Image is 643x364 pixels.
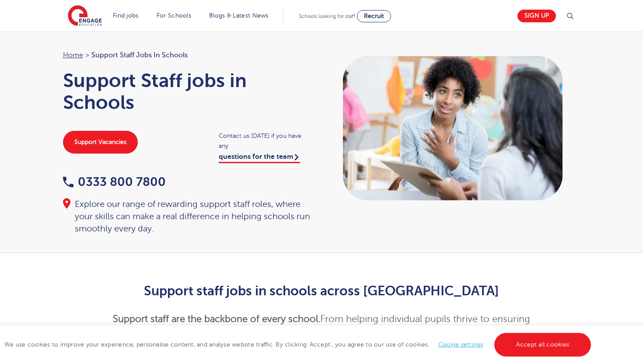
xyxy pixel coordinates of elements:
[219,131,313,151] span: Contact us [DATE] if you have any
[144,283,499,298] strong: Support staff jobs in schools across [GEOGRAPHIC_DATA]
[63,70,313,113] h1: Support Staff jobs in Schools
[209,12,269,19] a: Blogs & Latest News
[63,131,138,154] a: Support Vacancies
[63,198,313,235] div: Explore our range of rewarding support staff roles, where your skills can make a real difference ...
[219,153,300,163] a: questions for the team
[63,51,83,59] a: Home
[157,12,191,19] a: For Schools
[107,311,536,357] p: From helping individual pupils thrive to ensuring lessons run smoothly, support staff make a vita...
[4,341,593,348] span: We use cookies to improve your experience, personalise content, and analyse website traffic. By c...
[364,13,384,19] span: Recruit
[85,51,89,59] span: >
[113,314,320,324] strong: Support staff are the backbone of every school.
[63,49,313,61] nav: breadcrumb
[91,49,188,61] span: Support Staff jobs in Schools
[357,10,391,22] a: Recruit
[438,341,483,348] a: Cookie settings
[113,12,139,19] a: Find jobs
[63,175,166,189] a: 0333 800 7800
[68,5,102,27] img: Engage Education
[494,333,591,357] a: Accept all cookies
[299,13,355,19] span: Schools looking for staff
[517,10,556,22] a: Sign up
